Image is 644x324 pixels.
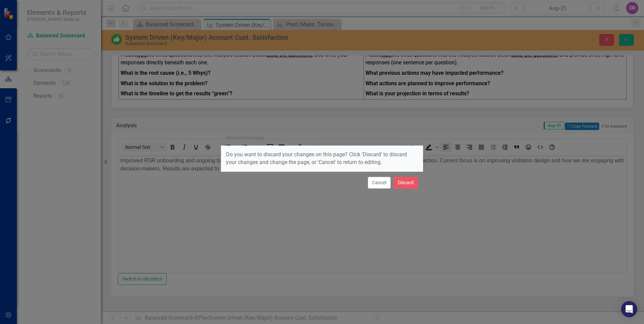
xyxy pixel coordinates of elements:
div: Unsaved Changes [226,135,264,140]
div: Open Intercom Messenger [621,301,637,317]
button: Discard [393,177,418,189]
p: Improved RSR onboarding and ongoing training improvements have contributed to netter Service rete... [2,2,506,18]
button: Cancel [368,177,391,189]
div: Do you want to discard your changes on this page? Click 'Discard' to discard your changes and cha... [221,146,423,171]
